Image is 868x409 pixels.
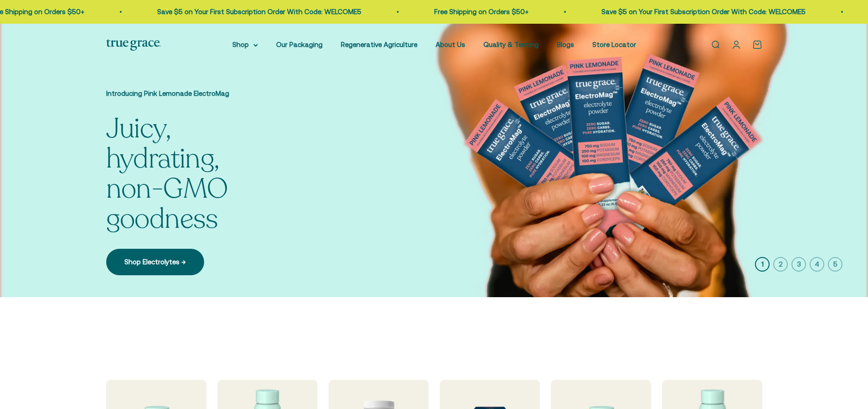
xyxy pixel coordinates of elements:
p: Save $5 on Your First Subscription Order With Code: WELCOME5 [157,6,361,17]
a: Store Locator [592,41,636,48]
summary: Shop [232,39,258,50]
a: About Us [436,41,465,48]
p: Introducing Pink Lemonade ElectroMag [106,88,288,99]
button: 1 [755,257,770,272]
a: Blogs [557,41,574,48]
split-lines: Juicy, hydrating, non-GMO goodness [106,110,228,238]
a: Quality & Testing [483,41,539,48]
a: Free Shipping on Orders $50+ [434,8,529,16]
button: 4 [810,257,824,272]
a: Regenerative Agriculture [341,41,417,48]
a: Shop Electrolytes → [106,249,204,275]
button: 3 [791,257,806,272]
button: 5 [828,257,842,272]
a: Our Packaging [276,41,323,48]
button: 2 [773,257,788,272]
p: Save $5 on Your First Subscription Order With Code: WELCOME5 [601,6,806,17]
